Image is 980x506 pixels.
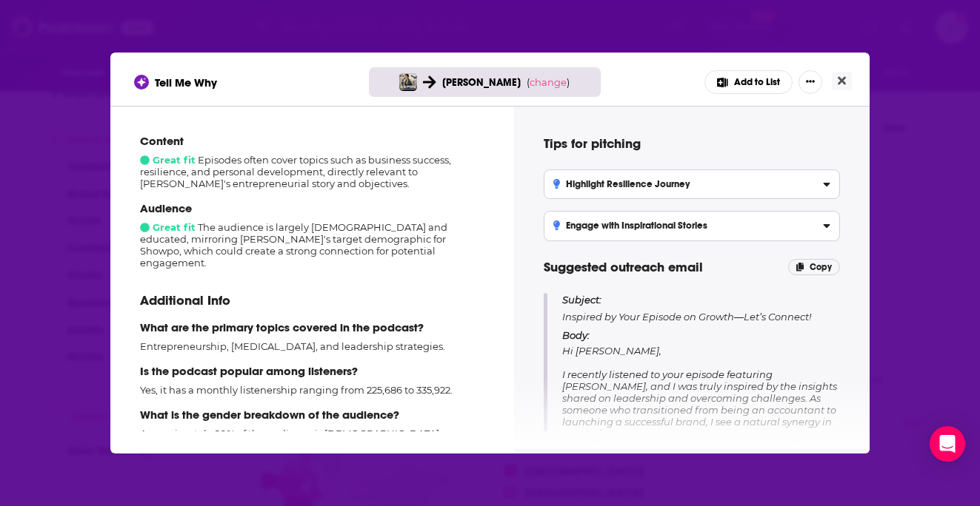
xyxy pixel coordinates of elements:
p: What are the primary topics covered in the podcast? [140,320,484,334]
p: Is the podcast popular among listeners? [140,364,484,378]
span: Suggested outreach email [544,259,703,275]
p: What is the gender breakdown of the audience? [140,408,484,422]
span: ( ) [527,76,570,88]
button: Add to List [704,70,793,94]
div: Episodes often cover topics such as business success, resilience, and personal development, direc... [140,134,484,189]
img: Aspire with Emma Grede [399,73,417,91]
p: Approximately 80% of the audience is [DEMOGRAPHIC_DATA]. [140,428,484,439]
div: The audience is largely [DEMOGRAPHIC_DATA] and educated, mirroring [PERSON_NAME]'s target demogra... [140,201,484,269]
p: Content [140,134,484,148]
p: Entrepreneurship, [MEDICAL_DATA], and leadership strategies. [140,340,484,352]
span: Body: [562,329,590,341]
span: Subject: [562,293,601,306]
p: Yes, it has a monthly listenership ranging from 225,686 to 335,922. [140,384,484,396]
h4: Tips for pitching [544,135,840,152]
div: Open Intercom Messenger [930,426,965,462]
span: [PERSON_NAME] [442,76,521,89]
span: Copy [810,262,832,272]
span: change [530,76,567,88]
button: Show More Button [799,70,822,94]
span: Great fit [140,221,196,233]
h3: Highlight Resilience Journey [553,179,690,189]
p: Additional Info [140,292,484,308]
span: Tell Me Why [155,75,217,90]
p: Audience [140,201,484,215]
h3: Engage with Inspirational Stories [553,220,707,231]
img: tell me why sparkle [136,77,147,87]
span: Great fit [140,154,196,166]
button: Close [832,72,852,90]
p: Inspired by Your Episode on Growth—Let’s Connect! [562,293,840,323]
